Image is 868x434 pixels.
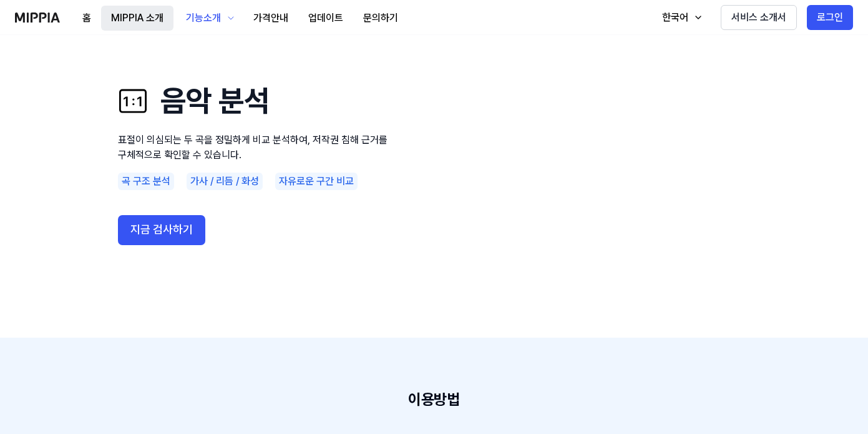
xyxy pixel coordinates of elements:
a: 업데이트 [298,1,353,35]
div: 한국어 [660,10,691,25]
button: 지금 검사하기 [118,215,205,245]
div: 자유로운 구간 비교 [275,173,358,190]
button: 가격안내 [243,6,298,31]
h1: 음악 분석 [118,80,417,122]
button: MIPPIA 소개 [101,6,173,31]
button: 서비스 소개서 [721,5,797,30]
div: 가사 / 리듬 / 화성 [187,173,263,190]
button: 한국어 [650,5,711,30]
button: 홈 [72,6,101,31]
div: 곡 구조 분석 [118,173,174,190]
button: 업데이트 [298,6,353,31]
button: 로그인 [807,5,853,30]
div: 기능소개 [183,11,223,26]
button: 기능소개 [173,1,243,35]
p: 표절이 의심되는 두 곡을 정밀하게 비교 분석하여, 저작권 침해 근거를 구체적으로 확인할 수 있습니다. [118,133,417,163]
img: logo [15,13,60,23]
button: 문의하기 [353,6,408,31]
